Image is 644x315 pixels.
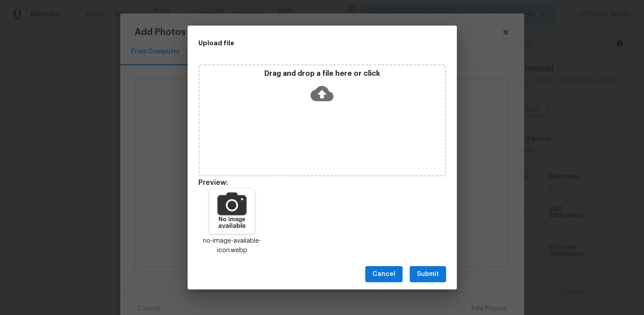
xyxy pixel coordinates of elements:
span: Submit [417,269,439,280]
h2: Upload file [198,38,406,48]
button: Submit [410,266,446,283]
p: Drag and drop a file here or click [200,69,445,79]
p: no-image-available-icon.webp [198,236,267,255]
span: Cancel [372,269,395,280]
button: Cancel [365,266,403,283]
img: g8KklAdyMDAnQ9MNfwDJ37iEAAAAAAA [210,189,254,234]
